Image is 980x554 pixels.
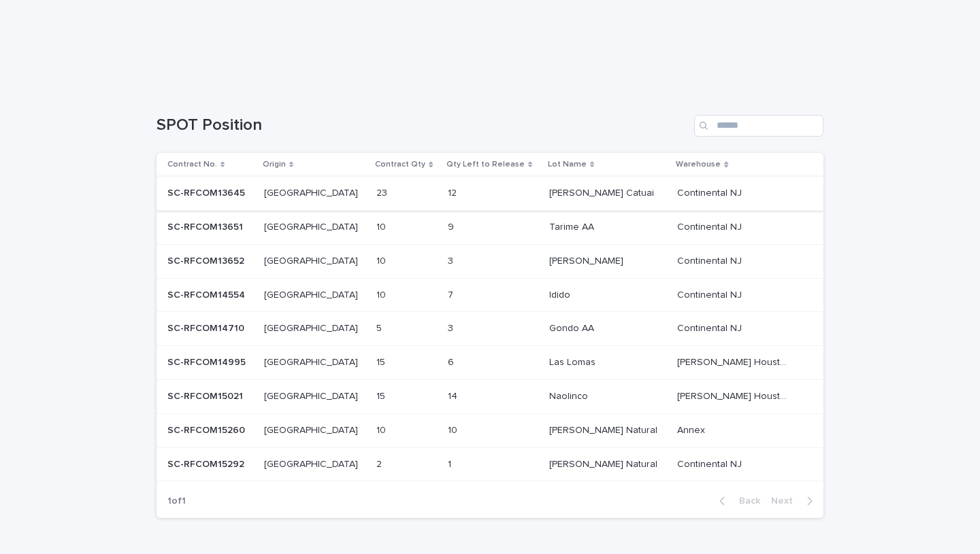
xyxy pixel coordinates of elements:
[549,456,660,470] p: [PERSON_NAME] Natural
[167,354,248,368] p: SC-RFCOM14995
[264,287,361,301] p: [GEOGRAPHIC_DATA]
[694,115,823,137] input: Search
[157,485,197,518] p: 1 of 1
[731,496,760,506] span: Back
[677,253,745,267] p: Continental NJ
[549,354,598,368] p: Las Lomas
[157,413,823,447] tr: SC-RFCOM15260SC-RFCOM15260 [GEOGRAPHIC_DATA][GEOGRAPHIC_DATA] 1010 1010 [PERSON_NAME] Natural[PER...
[448,185,459,199] p: 12
[157,244,823,278] tr: SC-RFCOM13652SC-RFCOM13652 [GEOGRAPHIC_DATA][GEOGRAPHIC_DATA] 1010 33 [PERSON_NAME][PERSON_NAME] ...
[157,346,823,380] tr: SC-RFCOM14995SC-RFCOM14995 [GEOGRAPHIC_DATA][GEOGRAPHIC_DATA] 1515 66 Las LomasLas Lomas [PERSON_...
[264,185,361,199] p: [GEOGRAPHIC_DATA]
[167,422,248,436] p: SC-RFCOM15260
[708,495,766,507] button: Back
[375,157,425,172] p: Contract Qty
[167,388,246,402] p: SC-RFCOM15021
[448,456,454,470] p: 1
[549,320,597,334] p: Gondo AA
[376,388,388,402] p: 15
[549,185,657,199] p: [PERSON_NAME] Catuai
[448,320,456,334] p: 3
[157,177,823,211] tr: SC-RFCOM13645SC-RFCOM13645 [GEOGRAPHIC_DATA][GEOGRAPHIC_DATA] 2323 1212 [PERSON_NAME] Catuai[PERS...
[677,185,745,199] p: Continental NJ
[157,278,823,312] tr: SC-RFCOM14554SC-RFCOM14554 [GEOGRAPHIC_DATA][GEOGRAPHIC_DATA] 1010 77 IdidoIdido Continental NJCo...
[376,219,389,233] p: 10
[448,422,460,436] p: 10
[157,116,689,135] h1: SPOT Position
[264,320,361,334] p: [GEOGRAPHIC_DATA]
[549,253,626,267] p: [PERSON_NAME]
[677,456,745,470] p: Continental NJ
[376,320,385,334] p: 5
[677,320,745,334] p: Continental NJ
[167,253,247,267] p: SC-RFCOM13652
[376,287,389,301] p: 10
[264,456,361,470] p: [GEOGRAPHIC_DATA]
[448,219,457,233] p: 9
[376,253,389,267] p: 10
[264,388,361,402] p: [GEOGRAPHIC_DATA]
[766,495,823,507] button: Next
[264,219,361,233] p: [GEOGRAPHIC_DATA]
[167,185,248,199] p: SC-RFCOM13645
[771,496,801,506] span: Next
[376,456,385,470] p: 2
[157,312,823,346] tr: SC-RFCOM14710SC-RFCOM14710 [GEOGRAPHIC_DATA][GEOGRAPHIC_DATA] 55 33 Gondo AAGondo AA Continental ...
[157,210,823,244] tr: SC-RFCOM13651SC-RFCOM13651 [GEOGRAPHIC_DATA][GEOGRAPHIC_DATA] 1010 99 Tarime AATarime AA Continen...
[448,287,456,301] p: 7
[264,422,361,436] p: [GEOGRAPHIC_DATA]
[264,253,361,267] p: [GEOGRAPHIC_DATA]
[263,157,286,172] p: Origin
[677,219,745,233] p: Continental NJ
[157,379,823,413] tr: SC-RFCOM15021SC-RFCOM15021 [GEOGRAPHIC_DATA][GEOGRAPHIC_DATA] 1515 1414 NaolincoNaolinco [PERSON_...
[448,253,456,267] p: 3
[167,320,247,334] p: SC-RFCOM14710
[677,388,794,402] p: [PERSON_NAME] Houston
[677,354,794,368] p: [PERSON_NAME] Houston
[167,157,217,172] p: Contract No.
[448,354,457,368] p: 6
[376,422,389,436] p: 10
[448,388,460,402] p: 14
[549,287,573,301] p: Idido
[446,157,525,172] p: Qty Left to Release
[676,157,721,172] p: Warehouse
[677,287,745,301] p: Continental NJ
[167,287,248,301] p: SC-RFCOM14554
[376,354,388,368] p: 15
[549,422,660,436] p: [PERSON_NAME] Natural
[157,447,823,481] tr: SC-RFCOM15292SC-RFCOM15292 [GEOGRAPHIC_DATA][GEOGRAPHIC_DATA] 22 11 [PERSON_NAME] Natural[PERSON_...
[549,219,597,233] p: Tarime AA
[677,422,708,436] p: Annex
[376,185,390,199] p: 23
[548,157,587,172] p: Lot Name
[549,388,591,402] p: Naolinco
[167,219,246,233] p: SC-RFCOM13651
[167,456,247,470] p: SC-RFCOM15292
[264,354,361,368] p: [GEOGRAPHIC_DATA]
